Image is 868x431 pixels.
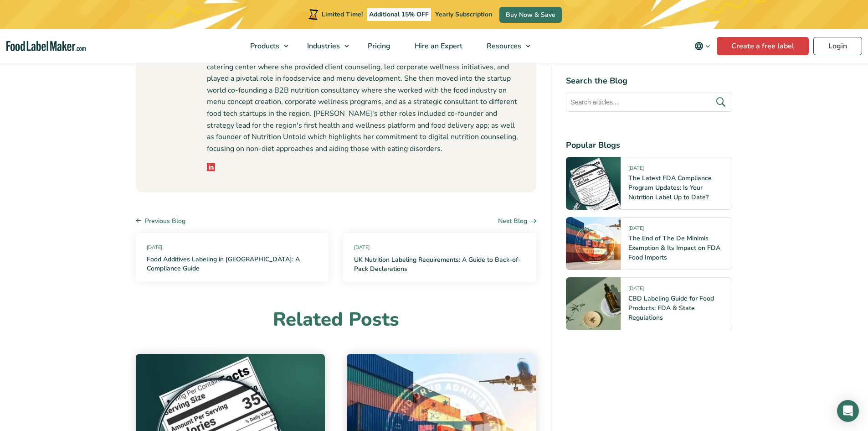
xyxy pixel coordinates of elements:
[304,41,341,51] span: Industries
[566,139,732,151] h4: Popular Blogs
[136,307,537,332] h3: Related Posts
[813,37,862,55] a: Login
[238,29,293,63] a: Products
[367,8,431,21] span: Additional 15% OFF
[247,41,280,51] span: Products
[322,10,363,19] span: Limited Time!
[207,50,519,155] p: [PERSON_NAME] launched her career as a Clinical Dietitian at a leading meal plan and catering cen...
[147,255,318,273] a: Food Additives Labeling in [GEOGRAPHIC_DATA]: A Compliance Guide
[136,216,185,226] a: Previous Blog
[837,400,859,422] div: Open Intercom Messenger
[628,285,644,296] span: [DATE]
[717,37,809,55] a: Create a free label
[354,244,525,252] span: [DATE]
[6,41,86,52] a: Food Label Maker homepage
[475,29,535,63] a: Resources
[688,37,717,55] button: Change language
[356,29,401,63] a: Pricing
[628,174,712,202] a: The Latest FDA Compliance Program Updates: Is Your Nutrition Label Up to Date?
[499,7,562,23] a: Buy Now & Save
[628,225,644,235] span: [DATE]
[628,294,714,322] a: CBD Labeling Guide for Food Products: FDA & State Regulations
[628,165,644,175] span: [DATE]
[354,255,525,273] a: UK Nutrition Labeling Requirements: A Guide to Back-of-Pack Declarations
[566,93,732,112] input: Search articles...
[295,29,354,63] a: Industries
[147,244,318,252] span: [DATE]
[403,29,473,63] a: Hire an Expert
[566,75,732,87] h4: Search the Blog
[628,234,720,262] a: The End of The De Minimis Exemption & Its Impact on FDA Food Imports
[498,216,536,226] a: Next Blog
[412,41,463,51] span: Hire an Expert
[484,41,522,51] span: Resources
[435,10,492,19] span: Yearly Subscription
[365,41,391,51] span: Pricing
